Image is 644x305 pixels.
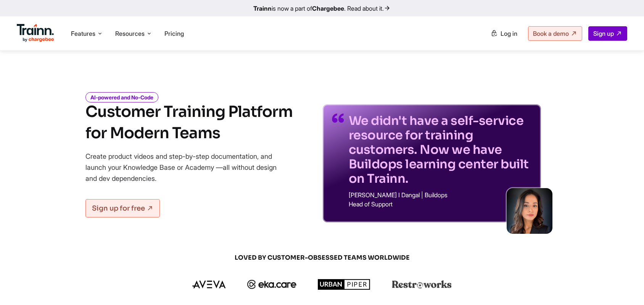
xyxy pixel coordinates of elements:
img: ekacare logo [247,280,297,289]
iframe: Chat Widget [606,268,644,305]
img: urbanpiper logo [318,279,370,290]
a: Sign up for free [85,199,160,217]
a: Sign up [588,26,627,41]
span: LOVED BY CUSTOMER-OBSESSED TEAMS WORLDWIDE [139,254,505,262]
b: Trainn [253,5,272,12]
img: aveva logo [192,281,226,288]
a: Book a demo [528,26,582,41]
p: Head of Support [349,201,532,207]
a: Log in [486,27,522,40]
span: Book a demo [533,30,569,37]
p: We didn't have a self-service resource for training customers. Now we have Buildops learning cent... [349,113,532,186]
span: Sign up [593,30,614,37]
img: restroworks logo [392,280,452,289]
span: Log in [501,30,517,37]
a: Pricing [164,30,184,37]
h1: Customer Training Platform for Modern Teams [85,101,293,144]
span: Features [71,29,95,38]
p: Create product videos and step-by-step documentation, and launch your Knowledge Base or Academy —... [85,151,288,184]
img: quotes-purple.41a7099.svg [332,113,344,123]
i: AI-powered and No-Code [85,92,158,102]
p: [PERSON_NAME] I Dangal | Buildops [349,192,532,198]
span: Resources [115,29,145,38]
img: Trainn Logo [17,24,54,42]
img: sabina-buildops.d2e8138.png [507,188,552,234]
b: Chargebee [312,5,344,12]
